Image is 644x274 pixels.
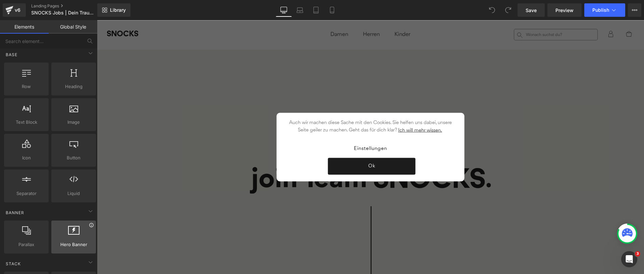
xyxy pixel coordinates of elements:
[186,100,361,115] span: Auch wir machen diese Sache mit den Cookies. Sie helfen uns dabei, unsere Seite geiler zu machen....
[324,3,340,17] a: Mobile
[300,106,346,115] a: Ich will mehr wissen.
[5,51,18,58] span: Base
[592,7,609,13] span: Publish
[628,3,641,17] button: More
[485,3,499,17] button: Undo
[97,3,130,17] a: New Library
[31,3,108,9] a: Landing Pages
[110,7,126,13] span: Library
[547,3,582,17] a: Preview
[53,190,94,197] span: Liquid
[89,223,94,228] div: View Information
[231,138,319,154] button: allow cookies
[53,154,94,161] span: Button
[31,10,96,15] span: SNOCKS Jobs | Dein Traumjob bei SNOCKS
[6,119,47,126] span: Text Block
[3,3,26,17] a: v6
[6,83,47,90] span: Row
[53,83,94,90] span: Heading
[53,119,94,126] span: Image
[635,251,640,257] span: 3
[216,119,331,138] button: settings cookies
[53,241,94,248] span: Hero Banner
[526,7,537,14] span: Save
[308,3,324,17] a: Tablet
[5,261,21,267] span: Stack
[621,251,637,267] iframe: Intercom live chat
[276,3,292,17] a: Desktop
[555,7,574,14] span: Preview
[6,190,47,197] span: Separator
[49,20,97,34] a: Global Style
[584,3,625,17] button: Publish
[6,241,47,248] span: Parallax
[292,3,308,17] a: Laptop
[5,209,25,216] span: Banner
[13,6,22,14] div: v6
[6,154,47,161] span: Icon
[501,3,515,17] button: Redo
